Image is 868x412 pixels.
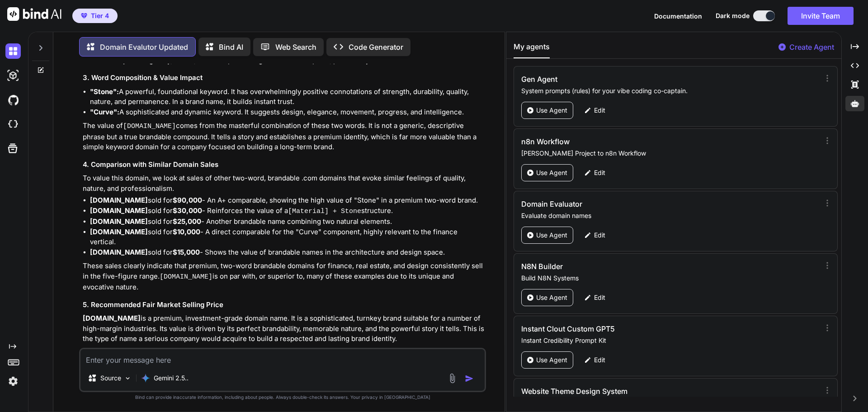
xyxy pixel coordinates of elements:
[83,73,484,83] h3: 3. Word Composition & Value Impact
[349,42,403,52] p: Code Generator
[83,121,484,152] p: The value of comes from the masterful combination of these two words. It is not a generic, descri...
[160,273,212,281] code: [DOMAIN_NAME]
[173,196,202,204] strong: $90,000
[83,313,484,344] p: is a premium, investment-grade domain name. It is a sophisticated, turnkey brand suitable for a n...
[79,394,486,401] p: Bind can provide inaccurate information, including about people. Always double-check its answers....
[594,168,605,177] p: Edit
[90,206,148,215] strong: [DOMAIN_NAME]
[123,123,176,130] code: [DOMAIN_NAME]
[90,248,148,256] strong: [DOMAIN_NAME]
[141,374,150,383] img: Gemini 2.5 Pro
[654,11,702,21] button: Documentation
[100,42,188,52] p: Domain Evalutor Updated
[521,274,816,283] p: Build N8N Systems
[83,160,484,170] h3: 4. Comparison with Similar Domain Sales
[173,227,200,236] strong: $10,000
[124,374,132,382] img: Pick Models
[81,13,87,19] img: premium
[521,323,728,334] h3: Instant Clout Custom GPT5
[594,231,605,240] p: Edit
[536,168,567,177] p: Use Agent
[100,374,121,383] p: Source
[521,199,728,209] h3: Domain Evaluator
[521,211,816,220] p: Evaluate domain names
[90,195,484,206] li: sold for - An A+ comparable, showing the high value of "Stone" in a premium two-word brand.
[173,217,201,226] strong: $25,000
[789,42,834,52] p: Create Agent
[90,87,119,96] strong: "Stone":
[536,293,567,302] p: Use Agent
[90,56,143,65] strong: Art & Sculpture:
[219,42,243,52] p: Bind AI
[5,43,21,59] img: darkChat
[90,217,484,227] li: sold for - Another brandable name combining two natural elements.
[788,7,854,25] button: Invite Team
[5,68,21,83] img: darkAi-studio
[90,247,484,258] li: sold for - Shows the value of brandable names in the architecture and design space.
[521,386,728,397] h3: Website Theme Design System
[5,374,21,389] img: settings
[90,108,119,116] strong: "Curve":
[521,149,816,158] p: [PERSON_NAME] Project to n8n Workflow
[90,196,148,204] strong: [DOMAIN_NAME]
[536,231,567,240] p: Use Agent
[447,373,458,384] img: attachment
[72,9,118,23] button: premiumTier 4
[594,355,605,365] p: Edit
[716,11,750,20] span: Dark mode
[154,374,189,383] p: Gemini 2.5..
[7,7,61,21] img: Bind AI
[594,106,605,115] p: Edit
[521,261,728,272] h3: N8N Builder
[90,87,484,107] li: A powerful, foundational keyword. It has overwhelmingly positive connotations of strength, durabi...
[275,42,316,52] p: Web Search
[173,248,200,256] strong: $15,000
[521,74,728,85] h3: Gen Agent
[521,86,816,95] p: System prompts (rules) for your vibe coding co-captain.
[90,227,484,247] li: sold for - A direct comparable for the "Curve" component, highly relevant to the finance vertical.
[83,173,484,194] p: To value this domain, we look at sales of other two-word, brandable .com domains that evoke simil...
[90,206,484,217] li: sold for - Reinforces the value of a structure.
[91,11,109,20] span: Tier 4
[521,136,728,147] h3: n8n Workflow
[173,206,202,215] strong: $30,000
[90,217,148,226] strong: [DOMAIN_NAME]
[5,92,21,108] img: githubDark
[83,300,484,310] h3: 5. Recommended Fair Market Selling Price
[288,208,361,215] code: [Material] + Stone
[654,12,702,20] span: Documentation
[514,41,550,58] button: My agents
[90,227,148,236] strong: [DOMAIN_NAME]
[90,107,484,118] li: A sophisticated and dynamic keyword. It suggests design, elegance, movement, progress, and intell...
[465,374,474,383] img: icon
[83,261,484,293] p: These sales clearly indicate that premium, two-word brandable domains for finance, real estate, a...
[521,336,816,345] p: Instant Credibility Prompt Kit
[536,106,567,115] p: Use Agent
[5,117,21,132] img: cloudideIcon
[536,355,567,365] p: Use Agent
[594,293,605,302] p: Edit
[83,314,141,322] strong: [DOMAIN_NAME]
